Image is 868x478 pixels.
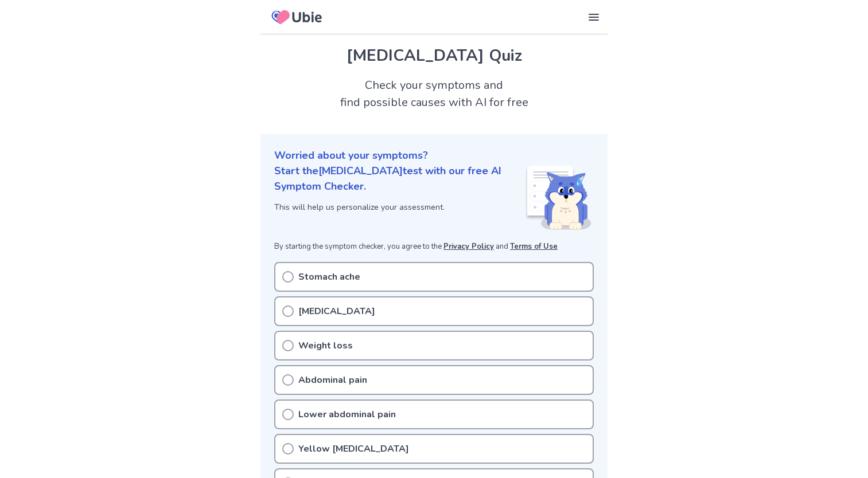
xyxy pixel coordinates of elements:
p: By starting the symptom checker, you agree to the and [274,241,594,253]
p: Worried about your symptoms? [274,148,594,163]
a: Privacy Policy [443,241,494,252]
p: [MEDICAL_DATA] [298,304,375,318]
a: Terms of Use [510,241,558,252]
p: This will help us personalize your assessment. [274,201,525,213]
p: Start the [MEDICAL_DATA] test with our free AI Symptom Checker. [274,163,525,194]
p: Stomach ache [298,270,360,284]
p: Abdominal pain [298,373,367,387]
h1: [MEDICAL_DATA] Quiz [274,44,594,68]
img: Shiba [525,166,591,230]
p: Weight loss [298,339,353,352]
h2: Check your symptoms and find possible causes with AI for free [260,77,608,111]
p: Yellow [MEDICAL_DATA] [298,442,409,456]
p: Lower abdominal pain [298,408,396,421]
